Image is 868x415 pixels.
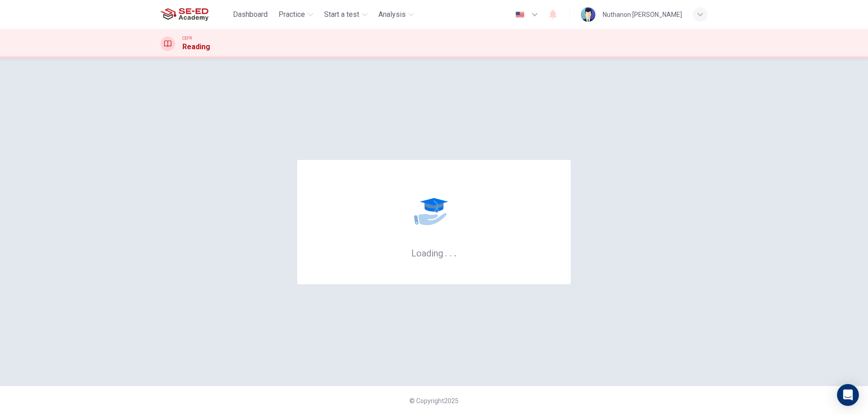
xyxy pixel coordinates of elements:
h1: Reading [182,41,210,52]
h6: . [454,245,457,260]
span: Start a test [324,9,359,20]
a: SE-ED Academy logo [160,5,229,24]
img: Profile picture [581,7,595,22]
div: Nuthanon [PERSON_NAME] [603,9,682,20]
img: SE-ED Academy logo [160,5,208,24]
button: Practice [275,6,317,23]
span: CEFR [182,35,192,41]
h6: . [449,245,452,260]
h6: Loading [411,247,457,259]
button: Start a test [320,6,371,23]
h6: . [444,245,448,260]
span: Practice [279,9,305,20]
span: Analysis [378,9,406,20]
div: Open Intercom Messenger [837,384,859,406]
button: Dashboard [229,6,271,23]
span: © Copyright 2025 [409,397,459,405]
span: Dashboard [233,9,268,20]
button: Analysis [375,6,418,23]
img: en [514,11,526,18]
